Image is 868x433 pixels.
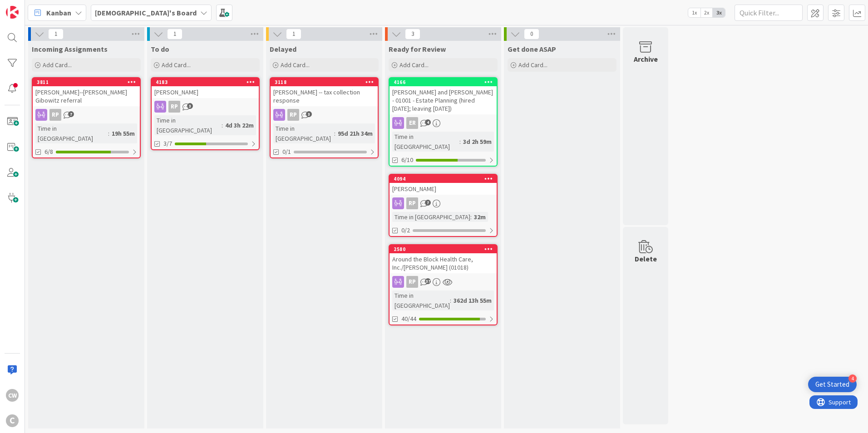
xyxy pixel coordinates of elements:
div: Time in [GEOGRAPHIC_DATA] [273,123,334,143]
div: Delete [635,253,657,264]
span: 3 [187,103,193,109]
b: [DEMOGRAPHIC_DATA]'s Board [95,8,197,17]
span: Delayed [270,44,296,54]
div: 4094 [390,175,497,183]
div: 2580Around the Block Health Care, Inc./[PERSON_NAME] (01018) [390,245,497,273]
div: [PERSON_NAME]--[PERSON_NAME] Gibowitz referral [33,86,140,106]
span: Add Card... [281,61,310,69]
span: 37 [425,278,431,284]
span: : [450,295,451,305]
span: 7 [68,111,74,117]
input: Quick Filter... [735,5,803,21]
div: ER [406,117,418,129]
div: C [6,414,19,427]
div: 3d 2h 59m [461,137,494,147]
div: 362d 13h 55m [451,295,494,305]
span: 1 [48,29,64,39]
span: : [470,212,472,222]
div: RP [33,109,140,121]
span: : [459,137,461,147]
div: 3811 [37,79,140,85]
div: [PERSON_NAME] -- tax collection response [271,86,378,106]
span: 1x [688,8,700,17]
span: 1 [167,29,182,39]
span: 40/44 [401,314,416,324]
div: Time in [GEOGRAPHIC_DATA] [392,290,450,310]
div: [PERSON_NAME] [390,183,497,195]
div: RP [49,109,61,121]
div: 4183 [156,79,259,85]
div: 4166 [390,78,497,86]
div: 3118 [271,78,378,86]
div: 4094[PERSON_NAME] [390,175,497,195]
div: 95d 21h 34m [335,128,375,138]
span: 0 [524,29,539,39]
div: 32m [472,212,488,222]
div: 19h 55m [109,128,137,138]
div: 4183[PERSON_NAME] [152,78,259,98]
div: Open Get Started checklist, remaining modules: 4 [808,377,857,392]
span: Add Card... [518,61,547,69]
div: RP [390,197,497,209]
span: 0/2 [401,226,410,235]
span: Support [19,1,41,12]
div: 4094 [394,176,497,182]
span: 4 [425,119,431,125]
div: Get Started [815,380,849,389]
span: 6/8 [44,147,53,157]
span: Add Card... [43,61,72,69]
div: Time in [GEOGRAPHIC_DATA] [35,123,108,143]
div: 3811[PERSON_NAME]--[PERSON_NAME] Gibowitz referral [33,78,140,106]
span: Add Card... [399,61,429,69]
span: 7 [425,200,431,206]
span: 3 [405,29,420,39]
div: RP [390,276,497,288]
div: [PERSON_NAME] and [PERSON_NAME] - 01001 - Estate Planning (hired [DATE]; leaving [DATE]) [390,86,497,114]
span: Add Card... [162,61,191,69]
div: Time in [GEOGRAPHIC_DATA] [154,115,222,135]
span: Kanban [46,7,71,18]
div: 4d 3h 22m [223,120,256,130]
span: 3x [713,8,725,17]
div: Around the Block Health Care, Inc./[PERSON_NAME] (01018) [390,253,497,273]
div: 3811 [33,78,140,86]
div: RP [271,109,378,121]
div: RP [152,101,259,113]
div: 4166 [394,79,497,85]
div: 3118 [275,79,378,85]
div: 2580 [390,245,497,253]
span: : [108,128,109,138]
div: RP [406,276,418,288]
div: 4183 [152,78,259,86]
span: Incoming Assignments [32,44,108,54]
span: Ready for Review [389,44,446,54]
div: ER [390,117,497,129]
div: 2580 [394,246,497,252]
span: 1 [286,29,301,39]
span: Get done ASAP [508,44,556,54]
span: : [334,128,335,138]
img: Visit kanbanzone.com [6,6,19,19]
span: 6/10 [401,155,413,165]
span: To do [151,44,169,54]
span: 0/1 [282,147,291,157]
div: RP [406,197,418,209]
div: Time in [GEOGRAPHIC_DATA] [392,132,459,152]
div: Time in [GEOGRAPHIC_DATA] [392,212,470,222]
div: 4 [848,374,857,383]
div: 3118[PERSON_NAME] -- tax collection response [271,78,378,106]
div: 4166[PERSON_NAME] and [PERSON_NAME] - 01001 - Estate Planning (hired [DATE]; leaving [DATE]) [390,78,497,114]
div: RP [287,109,299,121]
div: [PERSON_NAME] [152,86,259,98]
div: CW [6,389,19,402]
div: RP [168,101,180,113]
span: 3/7 [163,139,172,148]
span: : [222,120,223,130]
span: 3 [306,111,312,117]
span: 2x [700,8,713,17]
div: Archive [634,54,658,64]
